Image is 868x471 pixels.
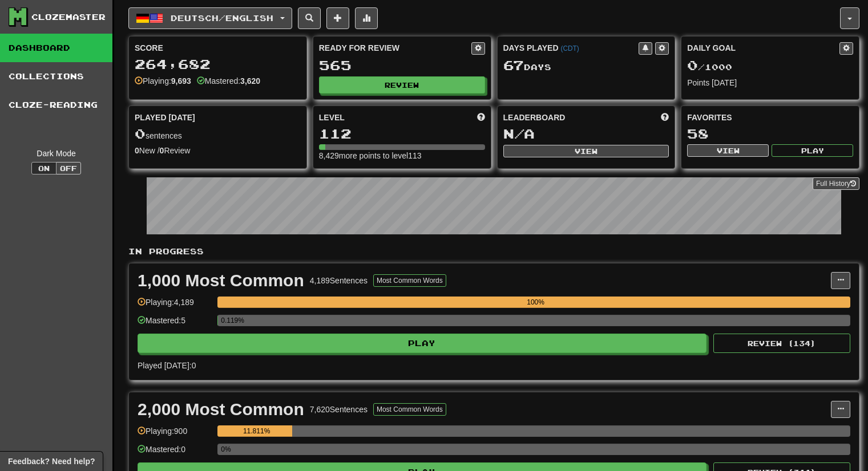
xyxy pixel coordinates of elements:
button: Add sentence to collection [326,7,349,29]
div: Score [135,42,301,54]
a: Full History [813,177,859,190]
div: Days Played [503,42,639,54]
span: 0 [135,125,146,141]
span: Played [DATE] [135,112,195,123]
div: sentences [135,127,301,141]
button: View [503,145,669,157]
button: Review (134) [713,334,850,353]
button: Play [138,334,706,353]
button: Search sentences [298,7,321,29]
div: Clozemaster [31,11,106,23]
strong: 0 [160,146,164,155]
div: 565 [319,58,485,72]
strong: 0 [135,146,139,155]
div: 2,000 Most Common [138,401,304,418]
div: Daily Goal [687,42,839,55]
div: 58 [687,127,853,141]
div: Day s [503,58,669,73]
div: Mastered: 5 [138,315,212,334]
div: New / Review [135,145,301,156]
strong: 3,620 [240,76,260,86]
button: Most Common Words [373,274,446,287]
div: Favorites [687,112,853,123]
span: Deutsch / English [171,13,273,23]
strong: 9,693 [171,76,191,86]
span: Level [319,112,345,123]
button: More stats [355,7,378,29]
button: Off [56,162,81,174]
div: Playing: 900 [138,425,212,444]
div: 4,189 Sentences [310,275,368,286]
div: Points [DATE] [687,77,853,88]
div: 264,682 [135,57,301,71]
span: This week in points, UTC [661,112,669,123]
span: Score more points to level up [477,112,485,123]
span: 67 [503,57,524,73]
div: 7,620 Sentences [310,404,368,415]
p: In Progress [128,246,859,257]
button: Most Common Words [373,403,446,416]
button: Play [772,144,853,157]
span: / 1000 [687,62,732,72]
span: 0 [687,57,698,73]
div: Mastered: [197,75,260,87]
div: Playing: [135,75,191,87]
button: Deutsch/English [128,7,292,29]
div: 100% [221,297,850,308]
div: 112 [319,127,485,141]
div: 1,000 Most Common [138,272,304,289]
button: Review [319,76,485,94]
a: (CDT) [560,44,579,52]
span: Leaderboard [503,112,566,123]
span: N/A [503,125,535,141]
div: Playing: 4,189 [138,297,212,315]
div: 11.811% [221,425,292,437]
button: On [31,162,56,174]
button: View [687,144,769,157]
div: Dark Mode [9,148,104,159]
span: Played [DATE]: 0 [138,361,196,370]
div: 8,429 more points to level 113 [319,150,485,161]
div: Mastered: 0 [138,444,212,462]
span: Open feedback widget [8,456,95,467]
div: Ready for Review [319,42,471,54]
